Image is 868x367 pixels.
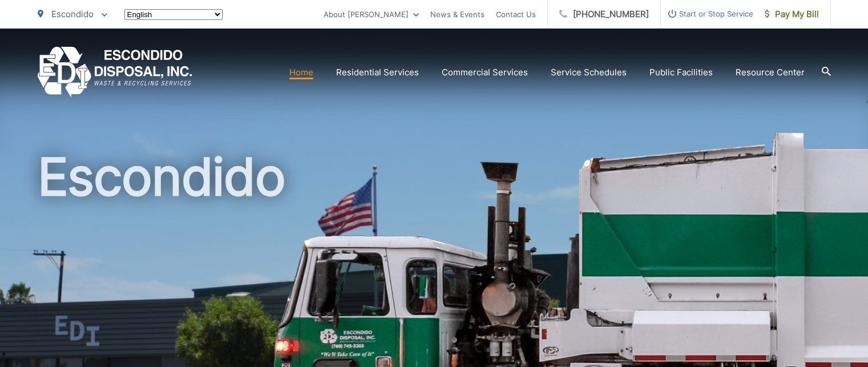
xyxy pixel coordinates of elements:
a: Commercial Services [442,66,528,79]
a: Home [289,66,313,79]
a: News & Events [430,7,485,21]
select: Select a language [124,9,223,20]
a: EDCD logo. Return to the homepage. [38,47,192,98]
a: Public Facilities [649,66,713,79]
a: Residential Services [336,66,419,79]
span: Pay My Bill [765,7,819,21]
a: Resource Center [736,66,805,79]
a: About [PERSON_NAME] [324,7,419,21]
a: Service Schedules [551,66,627,79]
a: Contact Us [496,7,536,21]
span: Escondido [51,9,94,19]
